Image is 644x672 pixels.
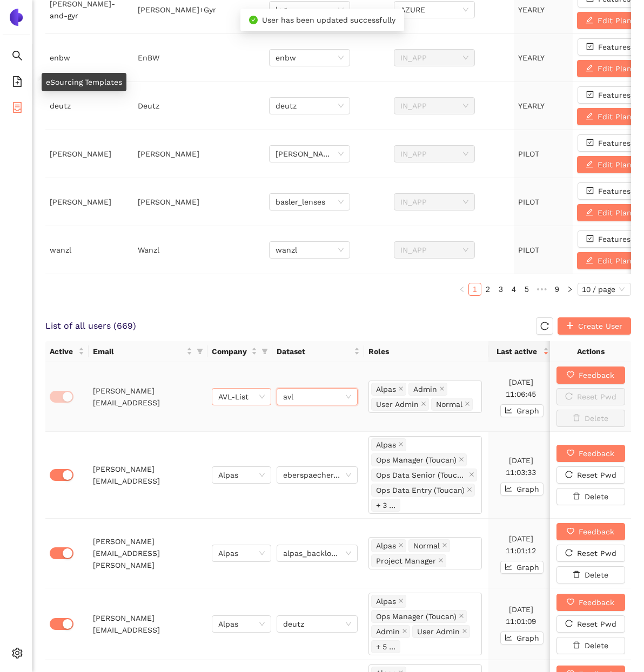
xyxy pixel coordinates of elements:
[468,283,481,296] li: 1
[413,540,440,552] span: Normal
[577,108,640,125] button: editEdit Plan
[585,569,608,581] span: Delete
[577,12,640,29] button: editEdit Plan
[262,16,395,24] span: User has been updated successfully
[578,182,639,200] button: check-squareFeatures
[598,111,632,123] span: Edit Plan
[514,34,572,82] td: YEARLY
[566,322,574,330] span: plus
[556,637,625,654] button: deleteDelete
[514,226,572,274] td: PILOT
[505,485,512,493] span: line-chart
[516,632,539,644] span: Graph
[371,595,406,608] span: Alpas
[514,178,572,226] td: PILOT
[364,341,488,362] th: Roles
[398,542,404,549] span: close
[371,640,400,653] span: + 5 ...
[579,447,614,459] span: Feedback
[398,386,404,392] span: close
[218,616,265,632] span: Alpas
[516,483,539,495] span: Graph
[493,345,541,357] span: Last active
[376,555,436,567] span: Project Manager
[550,341,631,362] th: Actions
[556,545,625,562] button: reloadReset Pwd
[514,82,572,130] td: YEARLY
[400,98,468,114] span: IN_APP
[577,547,616,559] span: Reset Pwd
[455,283,468,296] button: left
[556,366,625,384] button: heartFeedback
[218,467,265,483] span: Alpas
[500,561,544,574] button: line-chartGraph
[586,16,593,25] span: edit
[376,641,395,653] span: + 5 ...
[276,2,344,18] span: lng
[376,439,396,451] span: Alpas
[573,571,580,579] span: delete
[494,283,507,296] li: 3
[586,43,594,51] span: check-square
[133,178,265,226] td: [PERSON_NAME]
[276,98,344,114] span: deutz
[481,283,494,296] li: 2
[438,558,444,564] span: close
[398,598,404,605] span: close
[212,345,249,357] span: Company
[585,640,608,651] span: Delete
[469,472,474,478] span: close
[505,634,512,642] span: line-chart
[586,256,593,265] span: edit
[218,389,265,405] span: AVL-List
[272,341,364,362] th: this column's title is Dataset,this column is sortable
[400,146,468,162] span: IN_APP
[89,362,207,432] td: [PERSON_NAME][EMAIL_ADDRESS]
[276,146,344,162] span: draeger
[459,286,465,293] span: left
[89,432,207,519] td: [PERSON_NAME][EMAIL_ADDRESS]
[577,469,616,481] span: Reset Pwd
[567,371,574,379] span: heart
[45,34,133,82] td: enbw
[376,454,457,466] span: Ops Manager (Toucan)
[376,610,457,622] span: Ops Manager (Toucan)
[371,499,400,512] span: + 3 ...
[586,64,593,73] span: edit
[567,527,574,536] span: heart
[563,283,576,296] li: Next Page
[500,632,544,644] button: line-chartGraph
[565,549,573,558] span: reload
[371,554,446,567] span: Project Manager
[402,628,407,635] span: close
[398,442,404,448] span: close
[459,457,464,463] span: close
[455,283,468,296] li: Previous Page
[598,41,630,53] span: Features
[376,626,400,637] span: Admin
[93,345,184,357] span: Email
[439,386,445,392] span: close
[516,405,539,417] span: Graph
[563,283,576,296] button: right
[598,63,632,74] span: Edit Plan
[276,50,344,66] span: enbw
[133,130,265,178] td: [PERSON_NAME]
[577,252,640,269] button: editEdit Plan
[558,317,631,335] button: plusCreate User
[500,483,544,495] button: line-chartGraph
[493,454,549,478] div: [DATE] 11:03:33
[12,98,23,120] span: container
[508,283,520,295] a: 4
[521,283,533,295] a: 5
[371,383,406,396] span: Alpas
[577,156,640,173] button: editEdit Plan
[45,82,133,130] td: deutz
[459,613,464,620] span: close
[582,283,627,295] span: 10 / page
[516,561,539,573] span: Graph
[371,539,406,552] span: Alpas
[556,466,625,484] button: reloadReset Pwd
[598,207,632,219] span: Edit Plan
[586,187,594,195] span: check-square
